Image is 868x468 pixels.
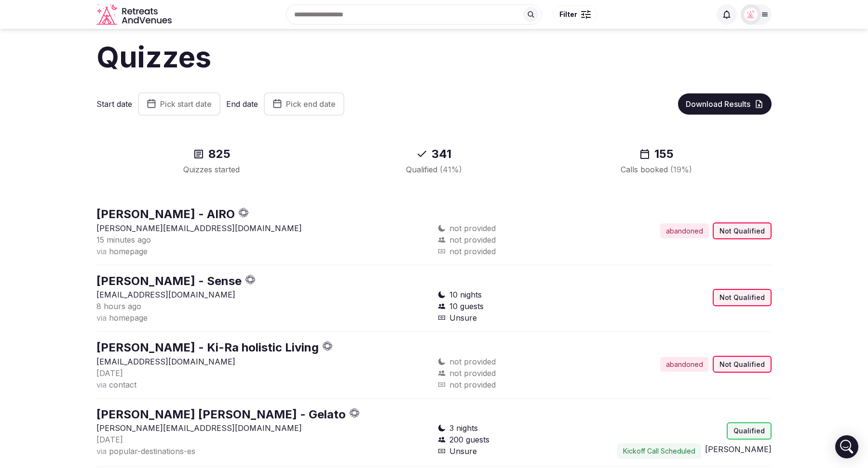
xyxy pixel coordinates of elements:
button: Kickoff Call Scheduled [617,443,701,459]
button: [PERSON_NAME] [PERSON_NAME] - Gelato [96,406,346,423]
label: End date [226,99,258,109]
a: [PERSON_NAME] - Sense [96,274,242,288]
button: [PERSON_NAME] - Ki-Ra holistic Living [96,339,319,356]
label: Start date [96,99,132,109]
span: not provided [449,234,496,246]
span: 10 nights [449,289,482,300]
span: via [96,313,107,323]
span: Pick end date [286,99,336,109]
div: 341 [334,146,533,162]
button: Download Results [678,93,772,115]
div: abandoned [660,223,709,239]
button: Pick start date [138,92,220,116]
span: ( 19 %) [670,165,692,174]
button: 15 minutes ago [96,234,151,246]
button: [PERSON_NAME] - AIRO [96,206,235,222]
span: [DATE] [96,368,123,378]
button: Pick end date [264,92,344,116]
h1: Quizzes [96,37,772,77]
div: 825 [112,146,311,162]
a: [PERSON_NAME] - AIRO [96,207,235,221]
div: Not Qualified [713,222,772,240]
button: [DATE] [96,367,123,379]
button: Filter [553,5,597,24]
button: [PERSON_NAME] [705,443,772,455]
button: 8 hours ago [96,300,141,312]
span: 15 minutes ago [96,235,151,245]
span: [DATE] [96,435,123,444]
div: Qualified [334,164,533,175]
span: not provided [449,356,496,367]
span: 10 guests [449,300,484,312]
div: abandoned [660,357,709,372]
p: [PERSON_NAME][EMAIL_ADDRESS][DOMAIN_NAME] [96,222,430,234]
div: Not Qualified [713,356,772,373]
span: not provided [449,367,496,379]
button: [DATE] [96,434,123,445]
div: Open Intercom Messenger [835,435,858,458]
div: Not Qualified [713,289,772,306]
span: ( 41 %) [440,165,462,174]
span: homepage [109,247,148,256]
span: 8 hours ago [96,301,141,311]
span: via [96,446,107,456]
span: 3 nights [449,422,478,434]
div: not provided [438,379,601,390]
div: Calls booked [557,164,756,175]
div: Unsure [438,445,601,457]
span: popular-destinations-es [109,446,195,456]
span: via [96,247,107,256]
button: [PERSON_NAME] - Sense [96,273,242,289]
p: [EMAIL_ADDRESS][DOMAIN_NAME] [96,289,430,300]
div: Qualified [727,422,772,440]
p: [PERSON_NAME][EMAIL_ADDRESS][DOMAIN_NAME] [96,422,430,434]
span: contact [109,380,136,390]
p: [EMAIL_ADDRESS][DOMAIN_NAME] [96,356,430,367]
span: Filter [559,10,577,19]
div: 155 [557,146,756,162]
span: not provided [449,222,496,234]
div: Quizzes started [112,164,311,175]
span: Download Results [686,99,750,109]
span: 200 guests [449,434,489,445]
span: Pick start date [160,99,212,109]
a: [PERSON_NAME] [PERSON_NAME] - Gelato [96,407,346,421]
svg: Retreats and Venues company logo [96,4,174,26]
a: [PERSON_NAME] - Ki-Ra holistic Living [96,340,319,354]
span: via [96,380,107,390]
a: Visit the homepage [96,4,174,26]
div: not provided [438,246,601,257]
div: Unsure [438,312,601,324]
span: homepage [109,313,148,323]
img: Matt Grant Oakes [744,8,758,21]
